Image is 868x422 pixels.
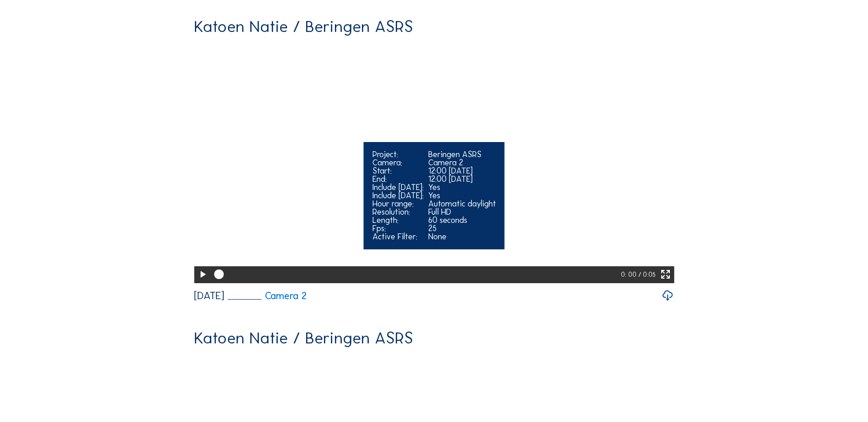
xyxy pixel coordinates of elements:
div: [DATE] [194,290,224,301]
div: 12:00 [DATE] [428,167,496,175]
div: Start: [372,167,424,175]
div: Camera: [372,158,424,167]
div: 60 seconds [428,216,496,224]
div: Hour range: [372,200,424,208]
div: Beringen ASRS [428,150,496,158]
div: 25 [428,224,496,232]
div: Active Filter: [372,232,424,241]
div: Project: [372,150,424,158]
div: None [428,232,496,241]
div: Katoen Natie / Beringen ASRS [194,330,413,346]
div: 12:00 [DATE] [428,175,496,183]
a: Camera 2 [228,291,307,301]
div: Yes [428,191,496,200]
div: Automatic daylight [428,200,496,208]
div: Camera 2 [428,158,496,167]
div: Resolution: [372,208,424,216]
div: Length: [372,216,424,224]
div: Include [DATE]: [372,183,424,191]
div: 0: 00 [621,266,638,283]
video: Your browser does not support the video tag. [194,42,674,282]
div: Katoen Natie / Beringen ASRS [194,18,413,35]
div: Fps: [372,224,424,232]
div: Full HD [428,208,496,216]
div: Yes [428,183,496,191]
div: Include [DATE]: [372,191,424,200]
div: / 0:05 [638,266,656,283]
div: End: [372,175,424,183]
